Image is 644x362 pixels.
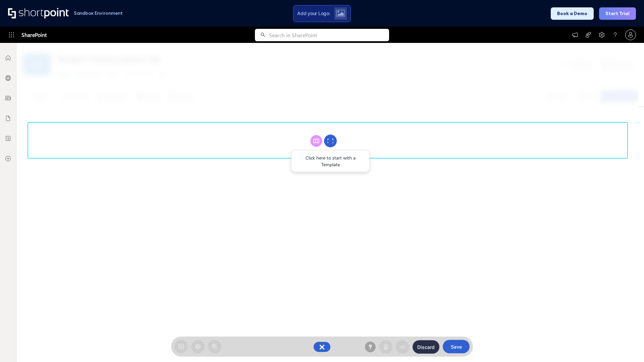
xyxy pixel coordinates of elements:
[21,27,47,43] span: SharePoint
[269,29,389,41] input: Search in SharePoint
[551,7,594,20] button: Book a Demo
[599,7,636,20] button: Start Trial
[413,340,439,354] button: Discard
[610,330,644,362] iframe: Chat Widget
[443,340,470,353] button: Save
[297,10,330,16] span: Add your Logo:
[74,11,123,15] h1: Sandbox Environment
[336,10,345,17] img: Upload logo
